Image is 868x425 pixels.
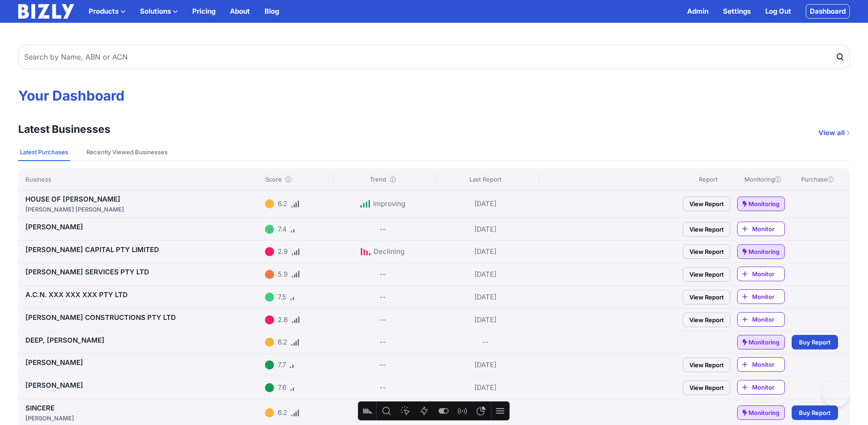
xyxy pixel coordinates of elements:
a: HOUSE OF [PERSON_NAME][PERSON_NAME] [PERSON_NAME] [25,195,261,214]
a: [PERSON_NAME] CAPITAL PTY LIMITED [25,245,159,254]
div: -- [379,224,386,235]
a: View Report [683,197,730,211]
a: Buy Report [792,405,838,420]
a: [PERSON_NAME] SERVICES PTY LTD [25,268,149,276]
span: Monitor [752,383,784,392]
div: [DATE] [436,380,535,395]
a: Log Out [765,6,791,17]
input: Search by Name, ABN or ACN [18,45,850,69]
div: 7.6 [278,382,286,393]
div: [PERSON_NAME] [PERSON_NAME] [25,205,261,214]
div: 6.2 [278,337,287,348]
div: -- [436,335,535,349]
div: -- [379,382,386,393]
span: Monitor [752,292,784,301]
h3: Latest Businesses [18,122,110,137]
div: 7.4 [278,224,287,235]
a: View Report [683,222,730,237]
div: Declining [374,246,404,257]
div: [DATE] [436,222,535,237]
a: Monitoring [737,405,785,420]
button: Products [89,6,125,17]
a: View Report [683,358,730,372]
div: Trend [333,175,432,184]
a: View Report [683,313,730,327]
span: Monitor [752,269,784,278]
a: Monitor [737,289,785,304]
span: Monitor [752,224,784,233]
div: 2.9 [278,246,288,257]
a: Monitor [737,312,785,327]
div: -- [379,337,386,348]
span: Monitor [752,360,784,369]
a: DEEP, [PERSON_NAME] [25,336,105,344]
div: 7.5 [278,292,286,303]
button: Recently Viewed Businesses [85,144,170,161]
a: [PERSON_NAME] [25,358,83,367]
div: 6.2 [278,198,287,209]
nav: Tabs [18,144,850,161]
a: Monitor [737,357,785,372]
span: Monitoring [748,338,779,347]
a: SINCERE[PERSON_NAME] [25,404,261,423]
div: Improving [373,198,405,209]
button: Solutions [140,6,178,17]
div: [DATE] [436,267,535,282]
div: [PERSON_NAME] [25,414,261,423]
a: Monitoring [737,197,785,211]
a: [PERSON_NAME] [25,223,83,231]
span: Buy Report [799,408,831,417]
div: [DATE] [436,312,535,327]
iframe: Toggle Customer Support [823,379,850,407]
a: Monitoring [737,335,785,349]
h1: Your Dashboard [18,87,850,104]
a: Settings [723,6,751,17]
a: A.C.N. XXX XXX XXX PTY LTD [25,290,128,299]
span: Monitoring [748,408,779,417]
a: About [230,6,250,17]
div: Purchase [792,175,843,184]
a: Admin [687,6,708,17]
a: [PERSON_NAME] [25,381,83,390]
a: Monitor [737,222,785,236]
div: Business [25,175,261,184]
div: [DATE] [436,194,535,214]
span: Monitoring [748,199,779,208]
div: 6.2 [278,407,287,418]
a: Monitoring [737,244,785,259]
div: Last Report [436,175,535,184]
a: View Report [683,244,730,259]
div: [DATE] [436,244,535,259]
a: Buy Report [792,335,838,349]
a: Monitor [737,267,785,281]
a: [PERSON_NAME] CONSTRUCTIONS PTY LTD [25,313,176,322]
div: Monitoring [737,175,788,184]
a: View Report [683,290,730,304]
div: 2.6 [278,314,288,325]
div: [DATE] [436,289,535,304]
a: Dashboard [806,4,850,19]
span: Buy Report [799,338,831,347]
div: -- [379,359,386,370]
a: View all [818,127,850,138]
div: -- [379,314,386,325]
div: -- [379,269,386,280]
div: [DATE] [436,357,535,372]
span: Monitor [752,315,784,324]
a: Monitor [737,380,785,395]
a: Pricing [192,6,215,17]
div: Score [265,175,330,184]
span: Monitoring [748,247,779,256]
div: 5.9 [278,269,288,280]
a: Blog [264,6,279,17]
div: -- [379,292,386,303]
a: View Report [683,380,730,395]
button: Latest Purchases [18,144,70,161]
div: Report [683,175,733,184]
a: View Report [683,267,730,282]
div: 7.7 [278,359,286,370]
